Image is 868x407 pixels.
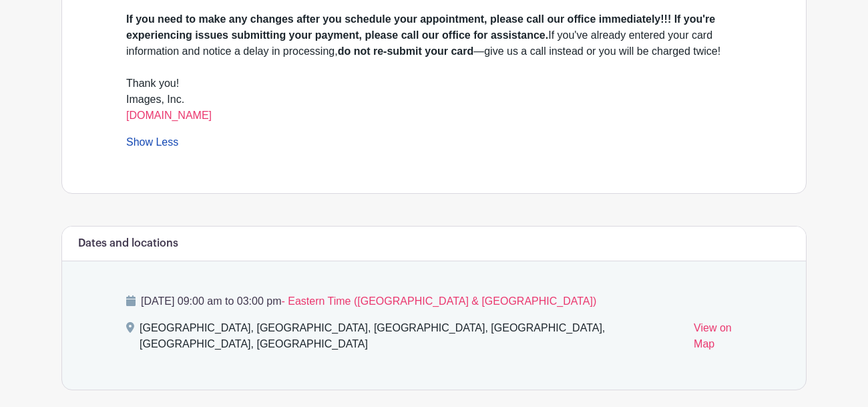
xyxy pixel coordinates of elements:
[126,92,742,124] div: Images, Inc.
[126,11,742,59] div: If you've already entered your card information and notice a delay in processing, —give us a call...
[126,76,742,92] div: Thank you!
[140,320,683,358] div: [GEOGRAPHIC_DATA], [GEOGRAPHIC_DATA], [GEOGRAPHIC_DATA], [GEOGRAPHIC_DATA], [GEOGRAPHIC_DATA], [G...
[126,13,715,41] strong: If you need to make any changes after you schedule your appointment, please call our office immed...
[694,320,742,358] a: View on Map
[281,295,596,307] span: - Eastern Time ([GEOGRAPHIC_DATA] & [GEOGRAPHIC_DATA])
[126,136,178,153] a: Show Less
[126,293,742,309] p: [DATE] 09:00 am to 03:00 pm
[126,110,212,121] a: [DOMAIN_NAME]
[78,237,178,250] h6: Dates and locations
[338,45,474,57] strong: do not re-submit your card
